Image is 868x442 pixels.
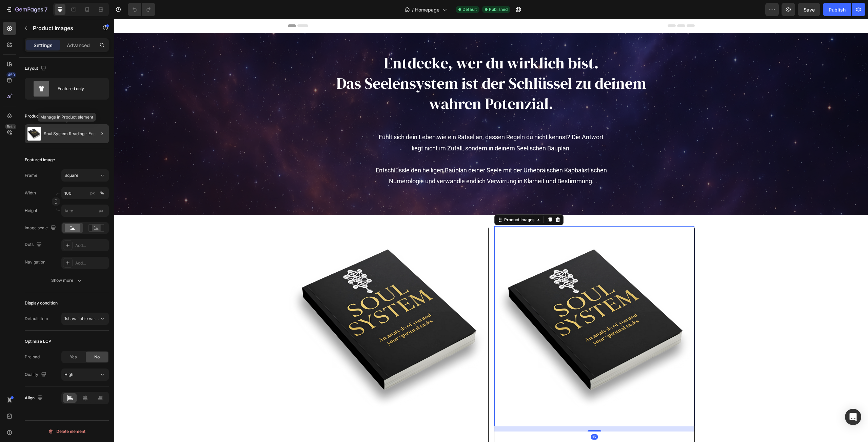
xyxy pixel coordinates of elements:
p: Advanced [67,42,90,49]
button: Delete element [25,426,109,437]
label: Width [25,190,36,196]
input: px% [61,187,109,199]
span: High [64,372,73,377]
div: Default item [25,316,48,322]
h2: Entdecke, wer du wirklich bist. Das Seelensystem ist der Schlüssel zu deinem wahren Potenzial. [208,33,547,95]
div: Optimize LCP [25,338,51,344]
span: px [99,208,103,213]
p: Settings [34,42,53,49]
label: Frame [25,172,37,178]
input: px [61,205,109,217]
div: 450 [6,72,16,78]
label: Height [25,208,37,214]
div: Undo/Redo [128,3,155,16]
button: Publish [823,3,851,16]
p: Fühlt sich dein Leben wie ein Rätsel an, dessen Regeln du nicht kennst? Die Antwort liegt nicht i... [259,113,495,135]
button: 7 [3,3,51,16]
button: % [88,189,97,197]
span: No [94,354,100,360]
button: Square [61,169,109,182]
span: Default [462,6,477,13]
div: Align [25,394,44,403]
div: Image scale [25,224,57,233]
span: / [412,6,414,13]
div: Open Intercom Messenger [845,409,861,425]
div: Quality [25,370,48,379]
button: High [61,369,109,381]
a: Soul System Reading - English [174,207,374,407]
span: Save [804,7,815,13]
div: px [90,190,95,196]
button: px [98,189,106,197]
p: Soul System Reading - English [44,131,102,136]
div: Featured only [58,81,99,97]
p: Entschlüssle den heiligen Bauplan deiner Seele mit der Urhebräischen Kabbalistischen Numerologie ... [259,146,495,168]
div: Publish [829,6,846,13]
span: 1st available variant [64,316,102,321]
a: Soul System Reading - English [380,207,580,407]
div: Layout [25,64,47,73]
div: Delete element [48,427,85,436]
button: 1st available variant [61,313,109,325]
div: Preload [25,354,40,360]
div: Dots [25,240,43,249]
p: Product Images [33,24,91,32]
div: Show more [51,277,83,284]
div: % [100,190,104,196]
div: Add... [75,260,107,266]
p: 7 [44,5,47,14]
div: Add... [75,243,107,249]
div: Product Images [389,198,421,204]
img: product feature img [27,127,41,141]
span: Published [489,6,508,13]
span: Square [64,172,78,178]
span: Yes [70,354,77,360]
div: Product source [25,113,54,119]
div: 16 [477,415,484,421]
span: Homepage [415,6,439,13]
button: Save [798,3,820,16]
div: Navigation [25,259,45,265]
div: Beta [5,124,16,129]
div: Featured image [25,157,55,163]
iframe: Design area [114,19,868,442]
div: Display condition [25,300,58,306]
button: Show more [25,274,109,287]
